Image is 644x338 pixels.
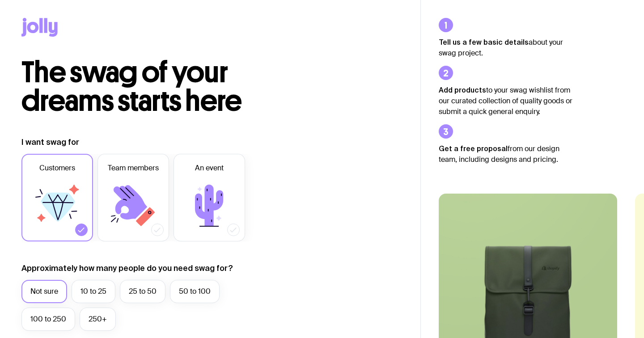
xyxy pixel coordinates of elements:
label: 250+ [80,308,116,331]
label: I want swag for [21,137,79,148]
label: 100 to 250 [21,308,75,331]
span: Customers [39,163,75,173]
label: 50 to 100 [170,280,220,303]
strong: Add products [439,86,486,94]
p: from our design team, including designs and pricing. [439,143,573,165]
label: 10 to 25 [72,280,115,303]
label: Not sure [21,280,67,303]
strong: Tell us a few basic details [439,38,529,46]
p: to your swag wishlist from our curated collection of quality goods or submit a quick general enqu... [439,84,573,117]
span: The swag of your dreams starts here [21,55,242,118]
span: Team members [108,163,159,173]
p: about your swag project. [439,37,573,59]
strong: Get a free proposal [439,144,508,152]
span: An event [195,163,224,173]
label: 25 to 50 [120,280,165,303]
label: Approximately how many people do you need swag for? [21,263,233,274]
